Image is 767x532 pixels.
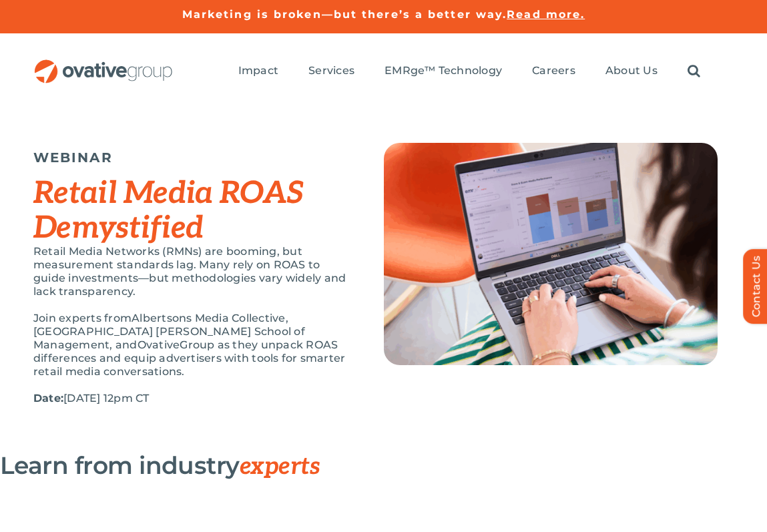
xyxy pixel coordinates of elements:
span: Services [308,64,354,77]
a: Search [688,64,700,79]
p: Join experts from [33,312,350,378]
img: Top Image (2) [384,143,718,365]
a: Read more. [507,8,585,21]
p: Retail Media Networks (RMNs) are booming, but measurement standards lag. Many rely on ROAS to gui... [33,245,350,298]
a: Services [308,64,354,79]
a: Marketing is broken—but there’s a better way. [182,8,507,21]
a: EMRge™ Technology [385,64,502,79]
strong: Date: [33,392,63,405]
em: Retail Media ROAS Demystified [33,175,303,247]
span: EMRge™ Technology [385,64,502,77]
span: Impact [238,64,278,77]
span: Ovative [138,338,180,351]
span: Group as they unpack ROAS differences and equip advertisers with tools for smarter retail media c... [33,338,345,378]
span: experts [240,452,320,481]
span: Albertsons Media Collective, [GEOGRAPHIC_DATA] [PERSON_NAME] School of Management, and [33,312,305,351]
a: Careers [532,64,575,79]
a: About Us [605,64,658,79]
a: OG_Full_horizontal_RGB [33,58,174,71]
p: [DATE] 12pm CT [33,392,350,405]
h5: WEBINAR [33,150,350,166]
span: Careers [532,64,575,77]
span: About Us [605,64,658,77]
nav: Menu [238,50,700,93]
a: Impact [238,64,278,79]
